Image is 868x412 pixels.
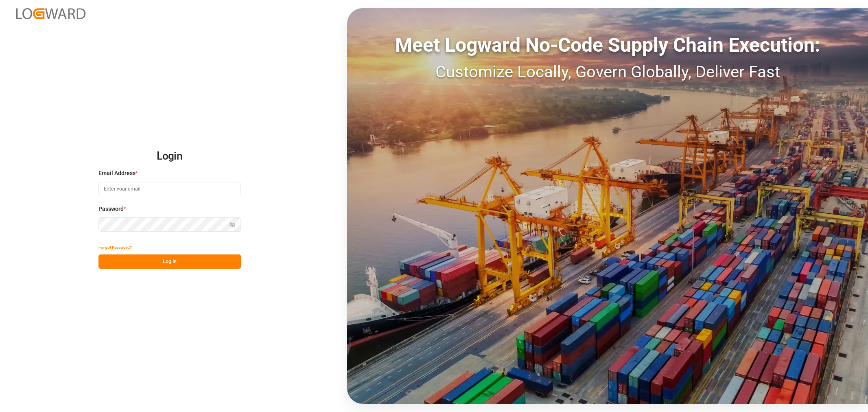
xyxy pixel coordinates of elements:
[98,205,124,213] span: Password
[98,169,136,178] span: Email Address
[98,182,241,196] input: Enter your email
[16,8,85,19] img: Logward_new_orange.png
[347,60,868,84] div: Customize Locally, Govern Globally, Deliver Fast
[347,31,868,60] div: Meet Logward No-Code Supply Chain Execution:
[98,254,241,269] button: Log In
[98,240,132,254] button: Forgot Password?
[98,143,241,169] h2: Login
